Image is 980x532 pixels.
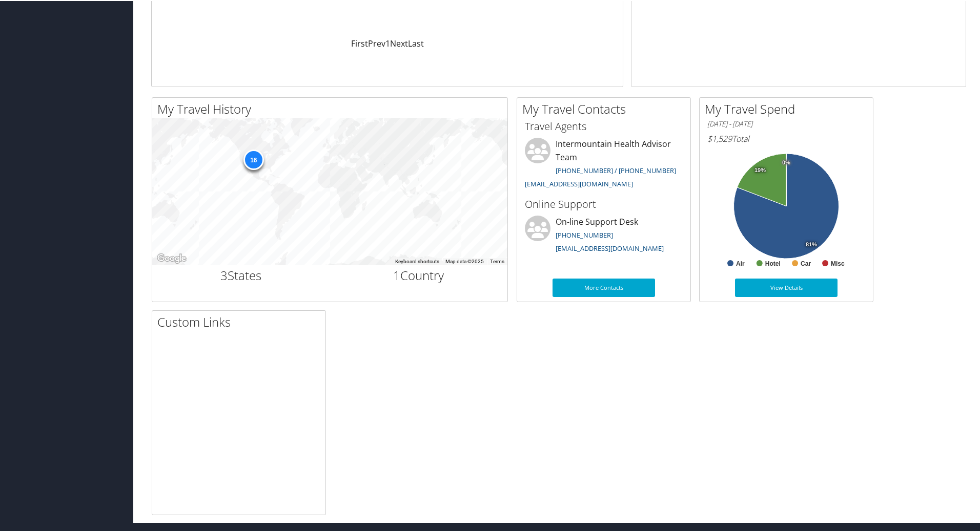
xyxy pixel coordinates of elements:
text: Hotel [765,259,781,266]
a: Next [390,37,408,48]
div: 16 [243,148,263,169]
a: 1 [385,37,390,48]
h2: Country [338,266,500,283]
a: [EMAIL_ADDRESS][DOMAIN_NAME] [556,243,664,252]
h2: My Travel Spend [705,99,873,117]
h2: Custom Links [157,312,325,330]
img: Google [155,251,189,264]
a: [EMAIL_ADDRESS][DOMAIN_NAME] [525,178,633,187]
li: Intermountain Health Advisor Team [520,137,688,191]
tspan: 81% [806,241,817,247]
li: On-line Support Desk [520,215,688,257]
a: Prev [368,37,385,48]
h6: Total [707,132,865,143]
a: More Contacts [553,278,655,296]
a: [PHONE_NUMBER] / [PHONE_NUMBER] [556,165,676,174]
h2: My Travel Contacts [522,99,690,117]
a: View Details [735,278,838,296]
a: Open this area in Google Maps (opens a new window) [155,251,189,264]
span: $1,529 [707,132,732,143]
h6: [DATE] - [DATE] [707,118,865,128]
span: 1 [393,266,400,283]
tspan: 0% [782,159,790,165]
a: [PHONE_NUMBER] [556,229,613,239]
a: Terms (opens in new tab) [490,258,504,263]
button: Keyboard shortcuts [395,257,439,264]
h2: States [160,266,322,283]
text: Misc [831,259,845,266]
text: Air [736,259,745,266]
h3: Travel Agents [525,118,683,133]
span: 3 [220,266,228,283]
tspan: 19% [754,166,766,173]
h3: Online Support [525,196,683,210]
text: Car [801,259,811,266]
h2: My Travel History [157,99,507,117]
span: Map data ©2025 [445,258,484,263]
a: Last [408,37,424,48]
a: First [351,37,368,48]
